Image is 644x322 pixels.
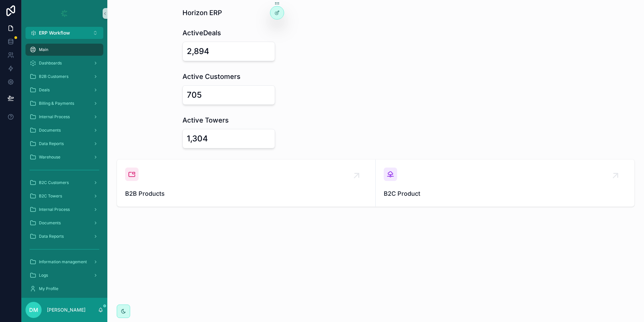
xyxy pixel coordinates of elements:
img: App logo [59,8,70,19]
span: Data Reports [39,234,64,239]
a: Data Reports [25,138,103,150]
span: Logs [39,273,48,278]
span: My Profile [39,286,58,291]
span: Internal Process [39,114,70,120]
a: Dashboards [25,57,103,69]
span: Dashboards [39,60,62,66]
a: B2C Customers [25,177,103,189]
a: Documents [25,217,103,229]
div: scrollable content [21,39,107,298]
button: Select Button [25,27,103,39]
a: Internal Process [25,203,103,216]
span: Internal Process [39,207,70,212]
a: B2B Products [117,159,376,206]
div: 2,894 [187,46,209,57]
div: 1,304 [187,133,208,144]
span: B2C Customers [39,180,69,185]
span: Billing & Payments [39,101,74,106]
span: B2B Customers [39,74,68,79]
a: Deals [25,84,103,96]
h1: Active Towers [182,116,229,125]
a: Main [25,44,103,56]
a: Data Reports [25,230,103,242]
a: Logs [25,269,103,281]
a: B2C Towers [25,190,103,202]
span: B2C Product [384,189,626,198]
span: Main [39,47,48,52]
span: Information management [39,259,87,265]
a: My Profile [25,283,103,295]
a: B2B Customers [25,71,103,83]
span: Warehouse [39,154,60,160]
h1: ActiveDeals [182,28,221,38]
a: Documents [25,124,103,136]
h1: Active Customers [182,72,240,81]
h1: Horizon ERP [182,8,222,17]
a: Internal Process [25,111,103,123]
a: B2C Product [376,159,634,206]
a: Billing & Payments [25,97,103,109]
span: Data Reports [39,141,64,146]
a: Warehouse [25,151,103,163]
span: Deals [39,87,50,93]
span: Documents [39,220,61,226]
span: B2B Products [125,189,367,198]
span: ERP Workflow [39,30,70,36]
a: Information management [25,256,103,268]
div: 705 [187,90,202,100]
span: B2C Towers [39,193,62,199]
span: DM [29,306,38,314]
span: Documents [39,128,61,133]
p: [PERSON_NAME] [47,307,86,313]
